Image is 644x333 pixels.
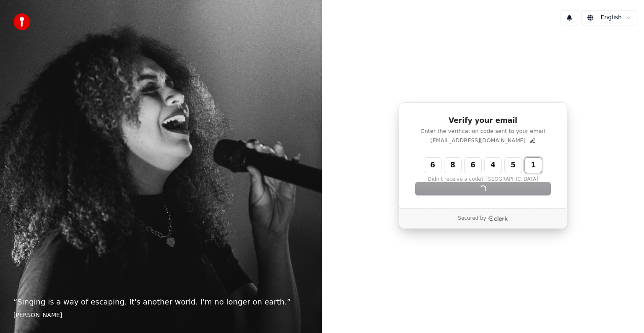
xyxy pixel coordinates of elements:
[415,127,551,135] p: Enter the verification code sent to your email
[13,13,30,30] img: youka
[13,311,309,320] footer: [PERSON_NAME]
[13,296,309,308] p: “ Singing is a way of escaping. It's another world. I'm no longer on earth. ”
[488,216,508,221] a: Clerk logo
[458,215,486,222] p: Secured by
[415,116,551,126] h1: Verify your email
[424,158,558,173] input: Enter verification code
[430,137,525,144] p: [EMAIL_ADDRESS][DOMAIN_NAME]
[529,137,536,144] button: Edit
